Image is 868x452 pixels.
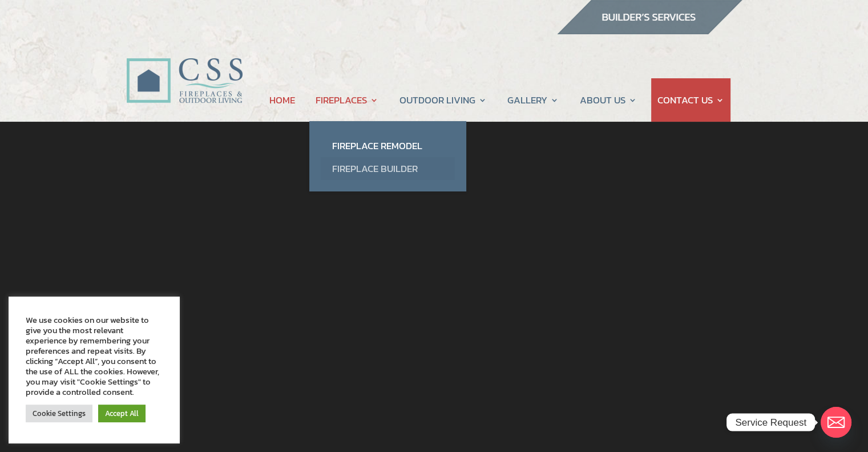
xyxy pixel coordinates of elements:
a: Fireplace Remodel [321,134,455,157]
img: CSS Fireplaces & Outdoor Living (Formerly Construction Solutions & Supply)- Jacksonville Ormond B... [126,26,243,109]
a: Fireplace Builder [321,157,455,180]
a: HOME [269,78,295,122]
a: OUTDOOR LIVING [399,78,487,122]
a: Cookie Settings [26,405,92,422]
div: We use cookies on our website to give you the most relevant experience by remembering your prefer... [26,315,163,397]
a: builder services construction supply [556,23,742,38]
a: GALLERY [507,78,559,122]
a: ABOUT US [579,78,636,122]
a: Accept All [98,405,146,422]
a: CONTACT US [657,78,724,122]
a: Email [821,407,851,438]
a: FIREPLACES [316,78,378,122]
